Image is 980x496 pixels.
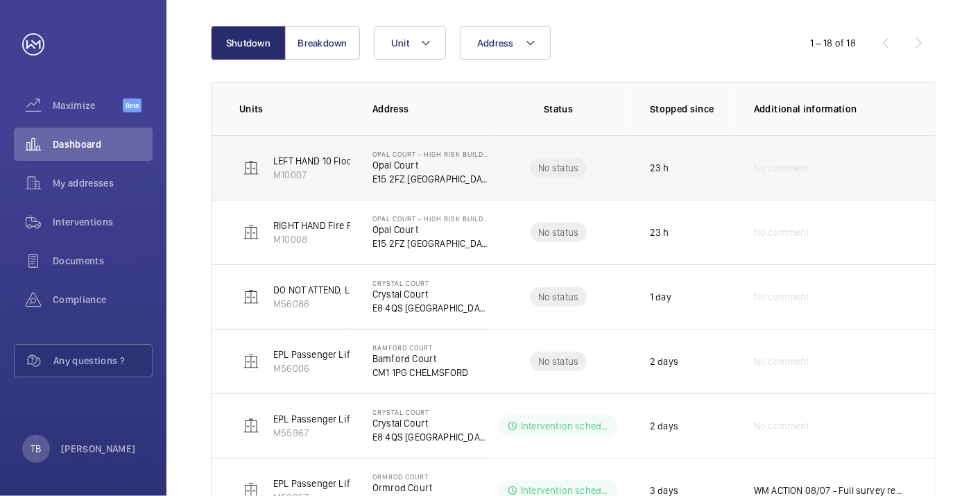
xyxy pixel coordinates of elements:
p: Stopped since [650,102,732,116]
p: Bamford Court [372,343,468,352]
p: Opal Court [372,223,489,237]
p: E15 2FZ [GEOGRAPHIC_DATA] [372,172,489,186]
span: No comment [754,419,809,433]
p: M10008 [273,232,522,246]
p: No status [538,290,579,304]
img: elevator.svg [243,418,259,434]
p: Opal Court - High Risk Building [372,150,489,158]
img: elevator.svg [243,224,259,241]
p: 23 h [650,161,669,175]
span: Dashboard [53,137,153,151]
span: Documents [53,254,153,268]
p: EPL Passenger Lift [273,477,353,490]
p: Crystal Court [372,408,489,416]
p: 2 days [650,419,678,433]
p: CM1 1PG CHELMSFORD [372,366,468,379]
p: TB [31,442,41,456]
span: Maximize [53,99,123,112]
p: Additional information [754,102,907,116]
p: Units [239,102,350,116]
p: Crystal Court [372,416,489,430]
p: Opal Court - High Risk Building [372,214,489,223]
p: EPL Passenger Lift No 1 - 1-16 [273,412,397,426]
p: Ormrod Court [372,481,489,495]
span: My addresses [53,176,153,190]
span: No comment [754,225,809,239]
p: M10007 [273,168,445,182]
p: No status [538,354,579,368]
p: E8 4QS [GEOGRAPHIC_DATA] [372,301,489,315]
p: E15 2FZ [GEOGRAPHIC_DATA] [372,237,489,250]
button: Unit [374,26,446,60]
p: [PERSON_NAME] [61,442,136,456]
button: Breakdown [285,26,360,60]
p: EPL Passenger Lift [273,348,353,361]
span: Compliance [53,293,153,307]
span: No comment [754,161,809,175]
button: Shutdown [211,26,286,60]
p: No status [538,161,579,175]
p: 2 days [650,354,678,368]
span: Beta [123,99,141,112]
p: LEFT HAND 10 Floors Machine Roomless [273,154,445,168]
p: Ormrod Court [372,472,489,481]
p: Opal Court [372,158,489,172]
img: elevator.svg [243,289,259,305]
img: elevator.svg [243,160,259,176]
button: Address [460,26,551,60]
p: DO NOT ATTEND, LIFT UNDER MODERNISATION. Evacuation - EPL Passenger Lift No 2 [273,283,628,297]
span: No comment [754,290,809,304]
p: Intervention scheduled [521,419,610,433]
p: M55967 [273,426,397,440]
span: Interventions [53,215,153,229]
p: RIGHT HAND Fire Fighting Lift 11 Floors Machine Roomless [273,219,522,232]
span: Unit [391,37,409,49]
p: 23 h [650,225,669,239]
p: Status [499,102,618,116]
img: elevator.svg [243,353,259,370]
p: 1 day [650,290,671,304]
p: Bamford Court [372,352,468,366]
span: No comment [754,354,809,368]
p: Crystal Court [372,287,489,301]
div: 1 – 18 of 18 [810,36,856,50]
p: M56006 [273,361,353,375]
span: Address [477,37,514,49]
p: E8 4QS [GEOGRAPHIC_DATA] [372,430,489,444]
p: No status [538,225,579,239]
p: M56086 [273,297,628,311]
span: Any questions ? [53,354,152,368]
p: Address [372,102,489,116]
p: Crystal Court [372,279,489,287]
